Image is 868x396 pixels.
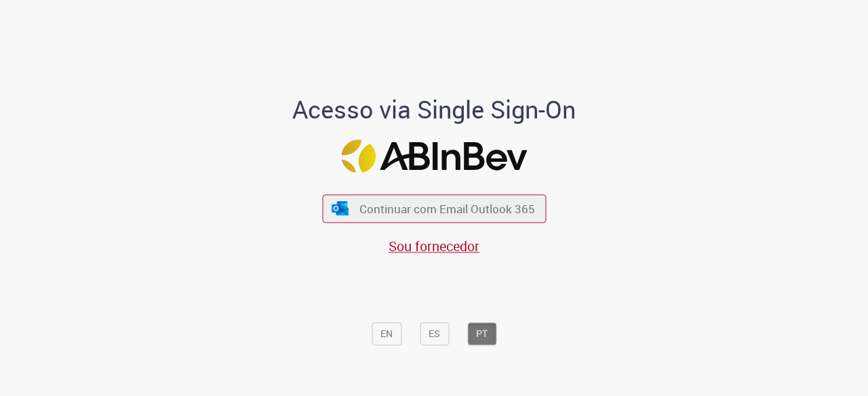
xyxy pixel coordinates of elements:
[322,195,546,223] button: ícone Azure/Microsoft 360 Continuar com Email Outlook 365
[420,323,449,346] button: ES
[246,97,623,124] h1: Acesso via Single Sign-On
[359,201,535,217] span: Continuar com Email Outlook 365
[331,201,350,215] img: ícone Azure/Microsoft 360
[467,323,496,346] button: PT
[341,139,527,173] img: Logo ABInBev
[389,237,479,255] a: Sou fornecedor
[372,323,401,346] button: EN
